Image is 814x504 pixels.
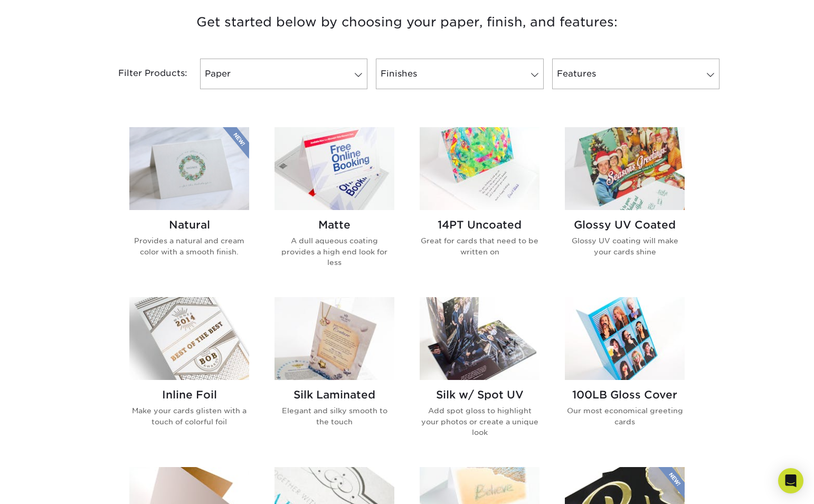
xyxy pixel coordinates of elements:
a: Paper [200,59,367,89]
div: Filter Products: [90,59,196,89]
h2: Glossy UV Coated [565,218,685,231]
a: Features [552,59,720,89]
img: New Product [658,467,685,499]
img: New Product [223,127,249,159]
h2: 100LB Gloss Cover [565,388,685,401]
p: Make your cards glisten with a touch of colorful foil [129,405,249,427]
img: Glossy UV Coated Greeting Cards [565,127,685,210]
a: 100LB Gloss Cover Greeting Cards 100LB Gloss Cover Our most economical greeting cards [565,297,685,454]
a: Natural Greeting Cards Natural Provides a natural and cream color with a smooth finish. [129,127,249,284]
a: Glossy UV Coated Greeting Cards Glossy UV Coated Glossy UV coating will make your cards shine [565,127,685,284]
a: 14PT Uncoated Greeting Cards 14PT Uncoated Great for cards that need to be written on [420,127,539,284]
img: Silk Laminated Greeting Cards [275,297,394,380]
a: Matte Greeting Cards Matte A dull aqueous coating provides a high end look for less [275,127,394,284]
a: Silk w/ Spot UV Greeting Cards Silk w/ Spot UV Add spot gloss to highlight your photos or create ... [420,297,539,454]
a: Inline Foil Greeting Cards Inline Foil Make your cards glisten with a touch of colorful foil [129,297,249,454]
a: Finishes [376,59,543,89]
h2: 14PT Uncoated [420,218,539,231]
p: Our most economical greeting cards [565,405,685,427]
p: Elegant and silky smooth to the touch [275,405,394,427]
img: 14PT Uncoated Greeting Cards [420,127,539,210]
p: Great for cards that need to be written on [420,235,539,257]
div: Open Intercom Messenger [778,468,803,493]
h2: Natural [129,218,249,231]
img: Silk w/ Spot UV Greeting Cards [420,297,539,380]
img: Inline Foil Greeting Cards [129,297,249,380]
h2: Inline Foil [129,388,249,401]
img: Natural Greeting Cards [129,127,249,210]
img: Matte Greeting Cards [275,127,394,210]
p: Add spot gloss to highlight your photos or create a unique look [420,405,539,438]
h2: Silk Laminated [275,388,394,401]
p: Provides a natural and cream color with a smooth finish. [129,235,249,257]
a: Silk Laminated Greeting Cards Silk Laminated Elegant and silky smooth to the touch [275,297,394,454]
p: Glossy UV coating will make your cards shine [565,235,685,257]
img: 100LB Gloss Cover Greeting Cards [565,297,685,380]
p: A dull aqueous coating provides a high end look for less [275,235,394,268]
h2: Matte [275,218,394,231]
h2: Silk w/ Spot UV [420,388,539,401]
